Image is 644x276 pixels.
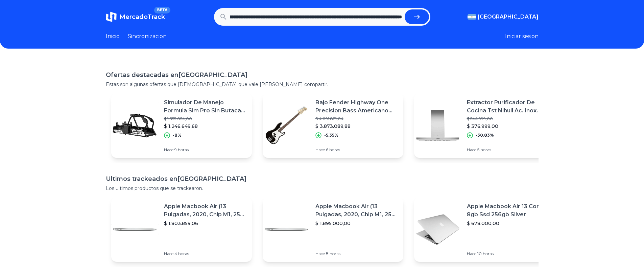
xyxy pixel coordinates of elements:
a: Sincronizacion [128,32,167,40]
a: Featured imageApple Macbook Air (13 Pulgadas, 2020, Chip M1, 256 Gb De Ssd, 8 Gb De Ram) - Plata$... [111,197,252,262]
a: Featured imageApple Macbook Air 13 Core I5 8gb Ssd 256gb Silver$ 678.000,00Hace 10 horas [414,197,555,262]
p: -8% [173,133,182,138]
p: Apple Macbook Air (13 Pulgadas, 2020, Chip M1, 256 Gb De Ssd, 8 Gb De Ram) - Plata [164,202,246,219]
h1: Ultimos trackeados en [GEOGRAPHIC_DATA] [106,174,539,184]
p: Hace 5 horas [467,147,549,153]
img: Featured image [111,206,159,253]
img: Featured image [263,206,310,253]
p: Hace 8 horas [315,251,398,256]
a: Featured imageSimulador De Manejo Formula Sim Pro Sin Butaca Dark Collino$ 1.355.054,00$ 1.246.64... [111,93,252,158]
a: Featured imageBajo Fender Highway One Precision Bass Americano Oferta!$ 4.091.821,04$ 3.873.089,8... [263,93,403,158]
p: $ 1.246.649,68 [164,123,246,130]
p: Extractor Purificador De Cocina Tst Nihuil Ac. Inox. De Pared 600mm X 40mm X 510mm Plateado 220v [467,99,549,115]
p: $ 3.873.089,88 [315,123,398,130]
p: $ 4.091.821,04 [315,116,398,121]
img: Featured image [263,102,310,149]
p: $ 1.355.054,00 [164,116,246,121]
a: Featured imageApple Macbook Air (13 Pulgadas, 2020, Chip M1, 256 Gb De Ssd, 8 Gb De Ram) - Plata$... [263,197,403,262]
img: MercadoTrack [106,11,117,22]
h1: Ofertas destacadas en [GEOGRAPHIC_DATA] [106,70,539,80]
span: [GEOGRAPHIC_DATA] [478,13,539,21]
a: Inicio [106,32,120,40]
p: Hace 9 horas [164,147,246,153]
span: BETA [154,7,170,13]
p: Bajo Fender Highway One Precision Bass Americano Oferta! [315,99,398,115]
p: Apple Macbook Air (13 Pulgadas, 2020, Chip M1, 256 Gb De Ssd, 8 Gb De Ram) - Plata [315,202,398,219]
p: -5,35% [324,133,338,138]
p: $ 1.803.859,06 [164,220,246,227]
p: $ 678.000,00 [467,220,549,227]
p: Hace 6 horas [315,147,398,153]
img: Featured image [111,102,159,149]
p: Estas son algunas ofertas que [DEMOGRAPHIC_DATA] que vale [PERSON_NAME] compartir. [106,81,539,88]
p: $ 544.999,00 [467,116,549,121]
img: Featured image [414,206,461,253]
button: [GEOGRAPHIC_DATA] [468,13,539,21]
a: Featured imageExtractor Purificador De Cocina Tst Nihuil Ac. Inox. De Pared 600mm X 40mm X 510mm ... [414,93,555,158]
img: Argentina [468,14,476,20]
span: MercadoTrack [119,13,165,21]
p: $ 376.999,00 [467,123,549,130]
p: -30,83% [476,133,494,138]
p: Hace 4 horas [164,251,246,256]
p: Apple Macbook Air 13 Core I5 8gb Ssd 256gb Silver [467,202,549,219]
button: Iniciar sesion [505,32,539,40]
p: Simulador De Manejo Formula Sim Pro Sin Butaca Dark Collino [164,99,246,115]
p: Los ultimos productos que se trackearon. [106,185,539,192]
p: Hace 10 horas [467,251,549,256]
a: MercadoTrackBETA [106,11,165,22]
img: Featured image [414,102,461,149]
p: $ 1.895.000,00 [315,220,398,227]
